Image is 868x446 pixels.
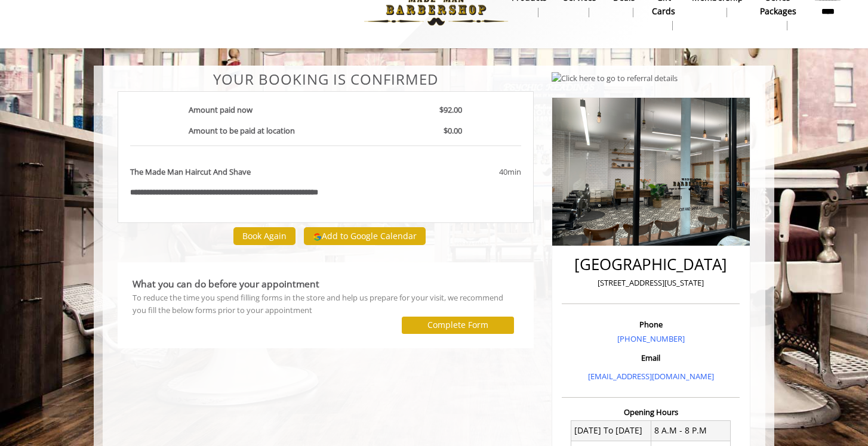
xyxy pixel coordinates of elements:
[651,420,731,441] td: 8 A.M - 8 P.M
[189,104,253,115] b: Amount paid now
[402,166,521,178] div: 40min
[118,72,534,87] center: Your Booking is confirmed
[439,104,462,115] b: $92.00
[304,227,426,245] button: Add to Google Calendar
[133,277,319,290] b: What you can do before your appointment
[565,354,737,362] h3: Email
[427,320,488,330] label: Complete Form
[562,408,740,416] h3: Opening Hours
[571,420,651,441] td: [DATE] To [DATE]
[565,277,737,289] p: [STREET_ADDRESS][US_STATE]
[552,72,678,85] img: Click here to go to referral details
[233,227,296,244] button: Book Again
[565,320,737,329] h3: Phone
[588,371,714,382] a: [EMAIL_ADDRESS][DOMAIN_NAME]
[617,333,685,344] a: [PHONE_NUMBER]
[130,166,251,178] b: The Made Man Haircut And Shave
[133,292,519,317] div: To reduce the time you spend filling forms in the store and help us prepare for your visit, we re...
[189,125,295,136] b: Amount to be paid at location
[444,125,462,136] b: $0.00
[565,256,737,273] h2: [GEOGRAPHIC_DATA]
[402,317,514,334] button: Complete Form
